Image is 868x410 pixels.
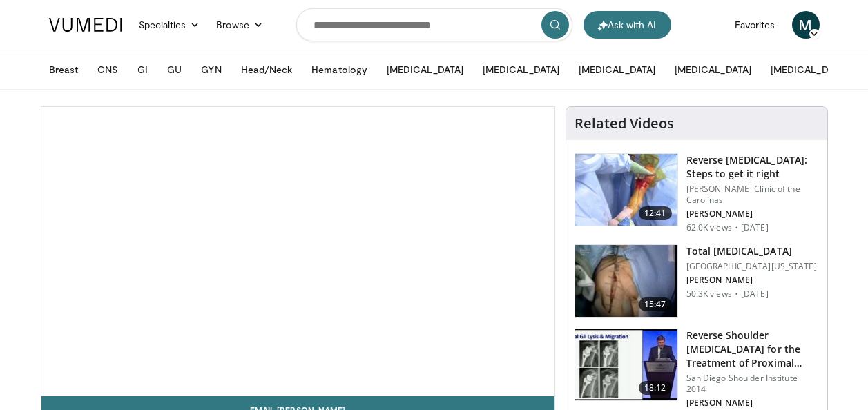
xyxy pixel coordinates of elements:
p: 62.0K views [686,222,732,233]
img: 38826_0000_3.png.150x105_q85_crop-smart_upscale.jpg [575,245,677,317]
button: [MEDICAL_DATA] [762,56,856,84]
span: 18:12 [639,381,672,395]
button: GYN [193,56,229,84]
h3: Reverse [MEDICAL_DATA]: Steps to get it right [686,153,819,181]
button: GI [129,56,156,84]
h4: Related Videos [575,115,674,132]
h3: Total [MEDICAL_DATA] [686,244,817,258]
p: [PERSON_NAME] [686,275,817,286]
a: Specialties [131,11,209,39]
button: [MEDICAL_DATA] [474,56,568,84]
p: [DATE] [741,289,769,300]
span: 12:41 [639,206,672,220]
img: Q2xRg7exoPLTwO8X4xMDoxOjA4MTsiGN.150x105_q85_crop-smart_upscale.jpg [575,329,677,401]
p: [PERSON_NAME] Clinic of the Carolinas [686,184,819,206]
div: · [735,289,738,300]
input: Search topics, interventions [296,8,572,41]
video-js: Video Player [41,107,554,396]
button: CNS [89,56,126,84]
button: Breast [41,56,86,84]
p: [DATE] [741,222,769,233]
button: Head/Neck [233,56,301,84]
p: [GEOGRAPHIC_DATA][US_STATE] [686,261,817,272]
button: Hematology [303,56,376,84]
img: VuMedi Logo [49,18,122,32]
button: GU [159,56,190,84]
a: Browse [208,11,271,39]
button: [MEDICAL_DATA] [378,56,472,84]
p: [PERSON_NAME] [686,398,819,409]
span: 15:47 [639,297,672,311]
a: 15:47 Total [MEDICAL_DATA] [GEOGRAPHIC_DATA][US_STATE] [PERSON_NAME] 50.3K views · [DATE] [575,244,819,318]
img: 326034_0000_1.png.150x105_q85_crop-smart_upscale.jpg [575,154,677,226]
div: · [735,222,738,233]
a: 12:41 Reverse [MEDICAL_DATA]: Steps to get it right [PERSON_NAME] Clinic of the Carolinas [PERSON... [575,153,819,233]
a: Favorites [726,11,784,39]
button: [MEDICAL_DATA] [666,56,760,84]
h3: Reverse Shoulder [MEDICAL_DATA] for the Treatment of Proximal Humeral … [686,329,819,370]
p: 50.3K views [686,289,732,300]
button: [MEDICAL_DATA] [570,56,664,84]
a: M [792,11,820,39]
p: [PERSON_NAME] [686,208,819,219]
button: Ask with AI [584,11,671,39]
p: San Diego Shoulder Institute 2014 [686,373,819,395]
